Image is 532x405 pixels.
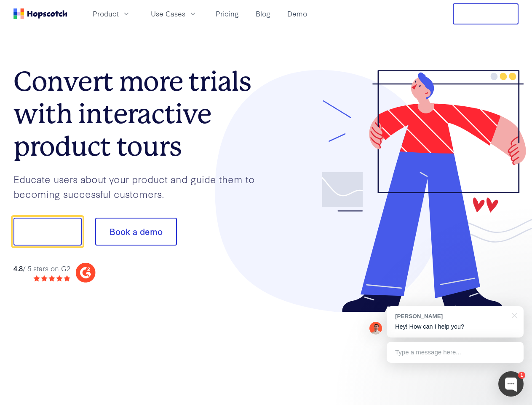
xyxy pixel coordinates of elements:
span: Product [93,8,119,19]
a: Demo [284,7,310,21]
button: Use Cases [146,7,202,21]
p: Hey! How can I help you? [395,322,515,331]
div: [PERSON_NAME] [395,312,507,320]
div: / 5 stars on G2 [13,263,70,274]
button: Show me! [13,218,82,246]
button: Free Trial [453,3,519,24]
strong: 4.8 [13,263,23,273]
div: Type a message here... [387,342,524,363]
p: Educate users about your product and guide them to becoming successful customers. [13,172,266,201]
a: Pricing [212,7,242,21]
button: Product [88,7,136,21]
a: Blog [252,7,274,21]
div: 1 [518,372,525,379]
span: Use Cases [151,8,185,19]
img: Mark Spera [369,322,382,335]
button: Book a demo [95,218,177,246]
h1: Convert more trials with interactive product tours [13,65,266,162]
a: Home [13,8,67,19]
